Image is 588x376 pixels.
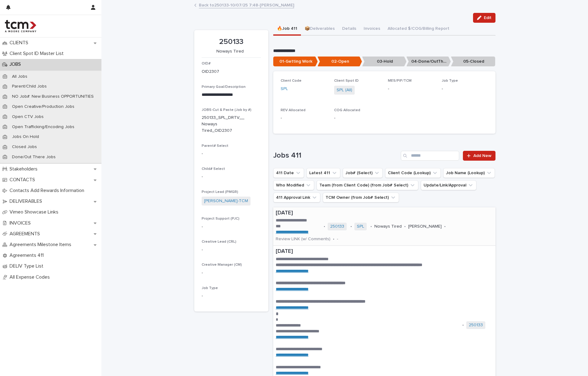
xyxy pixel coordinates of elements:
p: • [404,224,406,229]
button: 411 Date [273,168,304,178]
p: 03-Hold [362,57,407,67]
a: SPL (All) [337,87,352,93]
p: Noways Tired [374,224,402,229]
button: Job Name (Lookup) [443,168,495,178]
p: Vimeo Showcase Links [7,209,63,215]
a: Add New [463,151,495,161]
p: 250133 [202,37,261,46]
button: Client Code (Lookup) [385,168,441,178]
span: Client Spot ID [334,79,359,83]
p: - [442,86,488,92]
p: [PERSON_NAME] [408,224,442,229]
p: 02-Open [318,57,362,67]
h1: Jobs 411 [273,151,399,160]
p: Agreements 411 [7,253,49,258]
span: JOBS-Cut & Paste (Job by #) [202,108,251,112]
p: Open Creative/Production Jobs [7,104,79,109]
p: - [202,174,261,180]
p: - [202,247,261,253]
button: Invoices [360,23,384,36]
p: - [202,151,261,157]
span: Project Support (PJC) [202,217,239,221]
p: • [462,323,464,328]
p: Review LINK (w/ Comments) [276,237,330,242]
button: Update/Link/Approval [421,180,476,190]
p: Noways Tired [202,49,258,54]
button: TCM Owner (from Job# Select) [323,193,399,202]
a: SPL [281,86,288,92]
p: 250133_SPL_DRTV__Noways Tired_OID2307 [202,115,246,134]
button: Job# (Select) [343,168,383,178]
p: Open Trafficking/Encoding Jobs [7,124,79,130]
span: REV Allocated [281,108,306,112]
p: • [370,224,372,229]
p: AGREEMENTS [7,231,45,237]
p: • [350,224,352,229]
p: Contacts Add Rewards Information [7,188,89,194]
a: 250133 [469,323,483,328]
span: Creative Manager (CM) [202,263,242,267]
p: - [337,237,338,242]
a: SPL [357,224,364,229]
p: - [202,224,261,230]
span: Job Type [202,286,218,290]
p: Closed Jobs [7,144,42,150]
span: OID# [202,62,211,65]
p: - [202,293,261,299]
span: Creative Lead (CRL) [202,240,236,244]
p: 04-Done/OutThere [406,57,451,67]
p: - [388,86,434,92]
p: CLIENTS [7,40,33,46]
p: DELIV Type List [7,263,48,269]
p: CONTACTS [7,177,40,183]
span: Primary Goal/Description [202,85,246,89]
button: Edit [473,13,495,23]
button: Details [338,23,360,36]
p: Done/Out There Jobs [7,155,61,160]
p: • [444,224,446,229]
p: • [324,224,325,229]
p: JOBS [7,61,26,67]
p: Open CTV Jobs [7,114,49,119]
p: Stakeholders [7,166,42,172]
img: 4hMmSqQkux38exxPVZHQ [5,20,36,32]
a: [PERSON_NAME]-TCM [204,198,248,204]
span: Edit [484,16,491,20]
p: • [333,237,334,242]
a: 250133 [330,224,344,229]
span: Job Type [442,79,458,83]
p: INVOICES [7,220,36,226]
p: 01-Getting Work [273,57,318,67]
p: [DATE] [276,248,493,255]
button: Who Modified [273,180,314,190]
span: COG Allocated [334,108,360,112]
span: Client Code [281,79,302,83]
p: Client Spot ID Master List [7,51,69,57]
button: Latest 411 [306,168,340,178]
button: Allocated $/COG/Billing Report [384,23,453,36]
p: Agreements Milestone Items [7,242,76,248]
a: Back to250133-10/07/25 7:48-[PERSON_NAME] [199,1,294,8]
p: NO Job#: New Business OPPORTUNITIES [7,94,99,99]
button: Team (from Client Code) (from Job# Select) [317,180,418,190]
span: Add New [473,154,491,158]
span: Project Lead (PMGR) [202,190,238,194]
span: Child# Select [202,167,225,171]
p: Jobs On Hold [7,134,44,139]
p: Parent/Child Jobs [7,84,52,89]
button: 🔥Job 411 [273,23,301,36]
p: OID2307 [202,69,219,75]
button: 411 Approval Link [273,193,320,202]
span: Parent# Select [202,144,228,148]
p: - [334,115,381,121]
button: 📦Deliverables [301,23,338,36]
p: - [202,270,261,276]
p: All Jobs [7,74,32,79]
p: - [281,115,327,121]
p: [DATE] [276,210,493,217]
input: Search [401,151,459,161]
p: All Expense Codes [7,274,55,280]
p: DELIVERABLES [7,198,47,204]
p: 05-Closed [451,57,495,67]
